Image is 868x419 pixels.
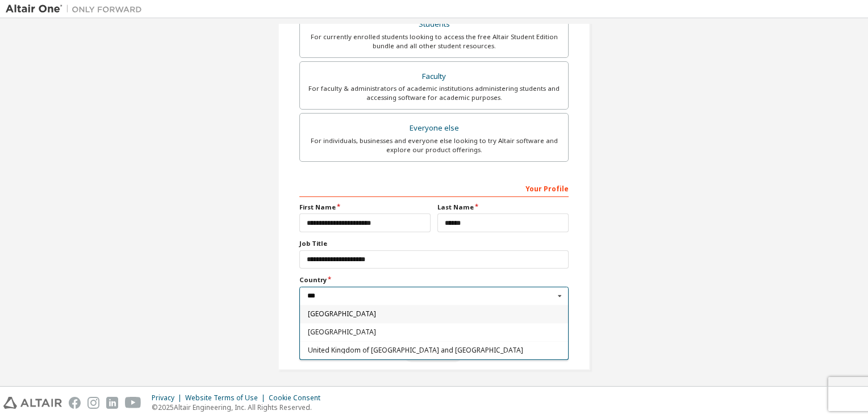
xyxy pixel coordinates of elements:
[125,397,141,409] img: youtube.svg
[299,275,569,284] label: Country
[307,84,561,102] div: For faculty & administrators of academic institutions administering students and accessing softwa...
[269,393,327,403] div: Cookie Consent
[185,393,269,403] div: Website Terms of Use
[307,136,561,154] div: For individuals, businesses and everyone else looking to try Altair software and explore our prod...
[308,329,561,336] span: [GEOGRAPHIC_DATA]
[152,403,327,412] p: © 2025 Altair Engineering, Inc. All Rights Reserved.
[299,203,431,212] label: First Name
[69,397,81,409] img: facebook.svg
[308,311,561,317] span: [GEOGRAPHIC_DATA]
[308,347,561,354] span: United Kingdom of [GEOGRAPHIC_DATA] and [GEOGRAPHIC_DATA]
[106,397,118,409] img: linkedin.svg
[307,69,561,85] div: Faculty
[437,203,569,212] label: Last Name
[6,3,148,15] img: Altair One
[87,397,99,409] img: instagram.svg
[299,239,569,248] label: Job Title
[3,397,62,409] img: altair_logo.svg
[299,179,569,197] div: Your Profile
[152,393,185,403] div: Privacy
[307,120,561,136] div: Everyone else
[307,32,561,51] div: For currently enrolled students looking to access the free Altair Student Edition bundle and all ...
[307,16,561,32] div: Students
